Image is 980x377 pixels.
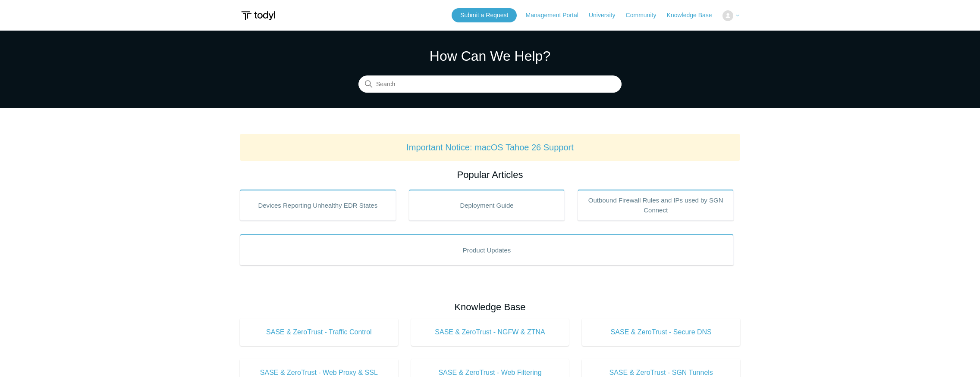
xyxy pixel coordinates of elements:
[526,11,587,20] a: Management Portal
[595,327,727,337] span: SASE & ZeroTrust - Secure DNS
[240,8,276,24] img: Todyl Support Center Help Center home page
[409,190,565,221] a: Deployment Guide
[253,327,385,337] span: SASE & ZeroTrust - Traffic Control
[452,8,517,22] a: Submit a Request
[589,11,624,20] a: University
[411,318,569,346] a: SASE & ZeroTrust - NGFW & ZTNA
[667,11,721,20] a: Knowledge Base
[358,46,622,66] h1: How Can We Help?
[358,76,622,93] input: Search
[424,327,556,337] span: SASE & ZeroTrust - NGFW & ZTNA
[240,318,398,346] a: SASE & ZeroTrust - Traffic Control
[582,318,740,346] a: SASE & ZeroTrust - Secure DNS
[240,168,740,182] h2: Popular Articles
[626,11,665,20] a: Community
[240,190,396,221] a: Devices Reporting Unhealthy EDR States
[240,234,734,265] a: Product Updates
[578,190,734,221] a: Outbound Firewall Rules and IPs used by SGN Connect
[240,300,740,314] h2: Knowledge Base
[406,143,574,152] a: Important Notice: macOS Tahoe 26 Support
